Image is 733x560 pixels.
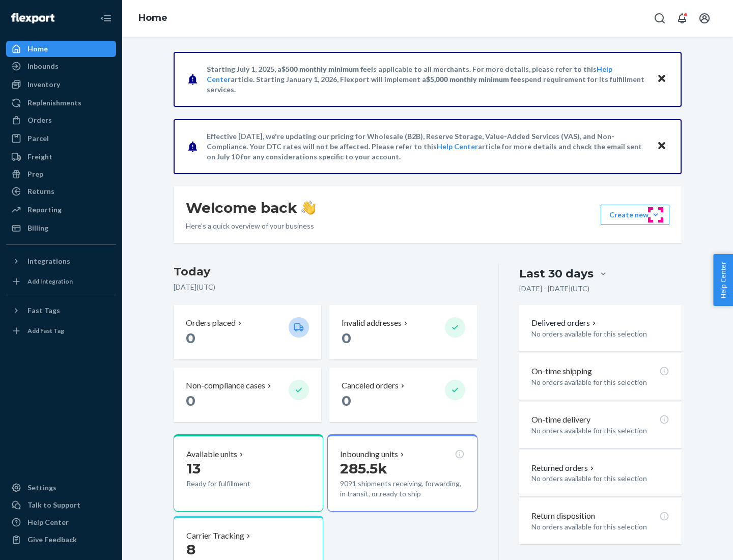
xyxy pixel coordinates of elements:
[329,368,477,422] button: Canceled orders 0
[27,44,48,54] div: Home
[342,392,351,409] span: 0
[340,479,464,499] p: 9091 shipments receiving, forwarding, in transit, or ready to ship
[531,414,590,426] p: On-time delivery
[650,8,670,29] button: Open Search Box
[519,284,589,294] p: [DATE] - [DATE] ( UTC )
[6,480,116,496] a: Settings
[27,133,49,144] div: Parcel
[186,221,316,231] p: Here’s a quick overview of your business
[531,317,598,329] button: Delivered orders
[672,8,692,29] button: Open notifications
[340,460,387,477] span: 285.5k
[519,266,594,282] div: Last 30 days
[6,531,116,548] button: Give Feedback
[426,75,521,83] span: $5,000 monthly minimum fee
[27,535,77,545] div: Give Feedback
[207,64,647,95] p: Starting July 1, 2025, a is applicable to all merchants. For more details, please refer to this a...
[329,305,477,359] button: Invalid addresses 0
[6,253,116,269] button: Integrations
[301,201,316,215] img: hand-wave emoji
[27,169,43,179] div: Prep
[174,368,321,422] button: Non-compliance cases 0
[186,541,195,558] span: 8
[655,72,668,87] button: Close
[531,473,669,484] p: No orders available for this selection
[11,13,54,23] img: Flexport logo
[186,479,280,489] p: Ready for fulfillment
[138,12,167,23] a: Home
[27,223,48,233] div: Billing
[27,152,52,162] div: Freight
[174,434,323,512] button: Available units13Ready for fulfillment
[186,392,195,409] span: 0
[6,130,116,147] a: Parcel
[27,305,60,316] div: Fast Tags
[281,65,371,73] span: $500 monthly minimum fee
[186,329,195,347] span: 0
[531,329,669,339] p: No orders available for this selection
[340,449,398,460] p: Inbounding units
[655,139,668,154] button: Close
[27,61,59,71] div: Inbounds
[27,483,57,493] div: Settings
[6,183,116,200] a: Returns
[6,58,116,74] a: Inbounds
[694,8,715,29] button: Open account menu
[207,131,647,162] p: Effective [DATE], we're updating our pricing for Wholesale (B2B), Reserve Storage, Value-Added Se...
[6,302,116,319] button: Fast Tags
[27,79,60,90] div: Inventory
[6,76,116,93] a: Inventory
[27,186,54,197] div: Returns
[27,256,70,266] div: Integrations
[713,254,733,306] button: Help Center
[342,380,399,391] p: Canceled orders
[531,522,669,532] p: No orders available for this selection
[531,510,595,522] p: Return disposition
[27,277,73,286] div: Add Integration
[6,95,116,111] a: Replenishments
[437,142,478,151] a: Help Center
[6,166,116,182] a: Prep
[6,497,116,513] a: Talk to Support
[6,323,116,339] a: Add Fast Tag
[186,199,316,217] h1: Welcome back
[6,220,116,236] a: Billing
[186,460,201,477] span: 13
[6,514,116,530] a: Help Center
[186,530,244,542] p: Carrier Tracking
[27,517,69,527] div: Help Center
[531,462,596,474] button: Returned orders
[186,317,236,329] p: Orders placed
[6,202,116,218] a: Reporting
[27,115,52,125] div: Orders
[342,329,351,347] span: 0
[27,98,81,108] div: Replenishments
[174,264,477,280] h3: Today
[186,449,237,460] p: Available units
[531,377,669,387] p: No orders available for this selection
[186,380,265,391] p: Non-compliance cases
[531,366,592,377] p: On-time shipping
[27,500,80,510] div: Talk to Support
[174,305,321,359] button: Orders placed 0
[174,282,477,292] p: [DATE] ( UTC )
[6,273,116,290] a: Add Integration
[342,317,402,329] p: Invalid addresses
[96,8,116,29] button: Close Navigation
[27,205,62,215] div: Reporting
[601,205,669,225] button: Create new
[6,41,116,57] a: Home
[27,326,64,335] div: Add Fast Tag
[327,434,477,512] button: Inbounding units285.5k9091 shipments receiving, forwarding, in transit, or ready to ship
[6,149,116,165] a: Freight
[6,112,116,128] a: Orders
[130,4,176,33] ol: breadcrumbs
[531,426,669,436] p: No orders available for this selection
